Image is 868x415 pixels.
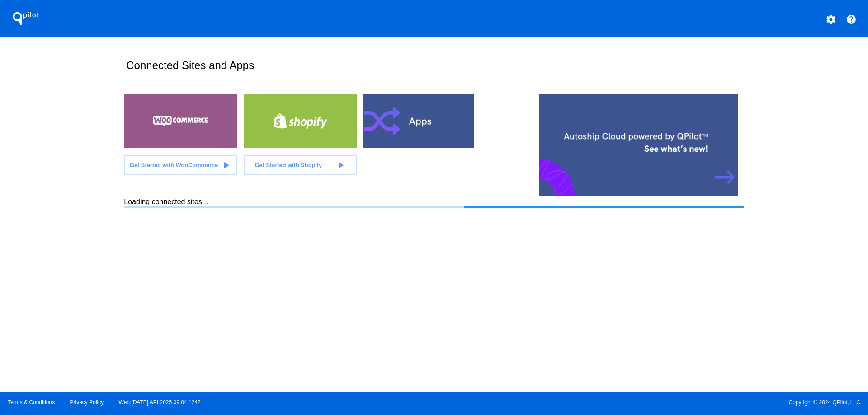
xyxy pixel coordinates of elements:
mat-icon: settings [826,14,836,25]
a: Privacy Policy [70,399,104,406]
h1: QPilot [8,9,44,28]
span: Get Started with Shopify [255,162,322,168]
span: Copyright © 2024 QPilot, LLC [442,399,860,406]
mat-icon: play_arrow [335,160,346,171]
h2: Connected Sites and Apps [126,59,739,79]
mat-icon: help [846,14,857,25]
a: Get Started with Shopify [244,155,357,175]
mat-icon: play_arrow [221,160,231,171]
div: Loading connected sites... [124,198,744,208]
a: Get Started with WooCommerce [124,155,237,175]
a: Web:[DATE] API:2025.09.04.1242 [119,399,201,406]
a: Terms & Conditions [8,399,55,406]
span: Get Started with WooCommerce [130,162,218,168]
